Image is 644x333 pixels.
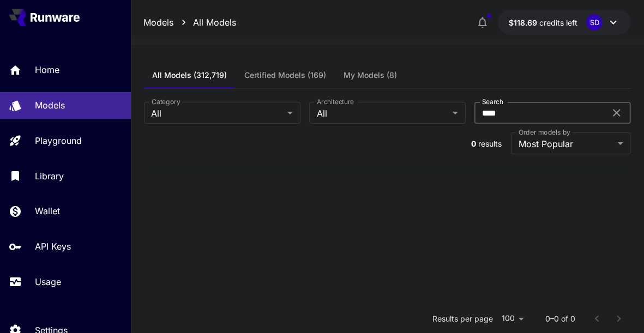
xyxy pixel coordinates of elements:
label: Order models by [519,128,570,137]
span: All Models (312,719) [153,70,227,80]
span: All [317,107,448,120]
label: Architecture [317,97,354,106]
p: Playground [35,134,82,147]
p: Library [35,169,64,183]
p: Models [35,99,65,112]
div: 100 [497,311,528,326]
a: All Models [194,16,237,29]
span: Certified Models (169) [245,70,327,80]
span: All [152,107,283,120]
span: $118.69 [509,18,539,27]
div: $118.69054 [509,17,577,28]
span: Most Popular [519,137,613,150]
p: Usage [35,275,61,288]
span: credits left [539,18,577,27]
label: Category [152,97,180,106]
button: $118.69054SD [498,10,631,35]
nav: breadcrumb [144,16,237,29]
span: results [478,139,502,148]
label: Search [482,97,503,106]
span: 0 [471,139,476,148]
p: Home [35,63,59,76]
a: Models [144,16,174,29]
p: API Keys [35,240,71,253]
p: Results per page [432,313,493,324]
div: SD [586,14,603,31]
span: My Models (8) [344,70,398,80]
p: 0–0 of 0 [545,313,575,324]
p: Wallet [35,204,60,217]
